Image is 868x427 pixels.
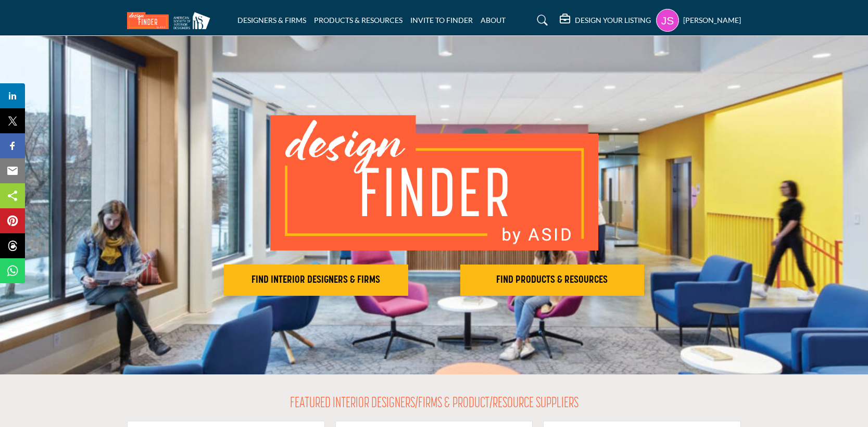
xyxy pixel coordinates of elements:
[463,274,641,286] h2: FIND PRODUCTS & RESOURCES
[227,274,405,286] h2: FIND INTERIOR DESIGNERS & FIRMS
[290,395,578,413] h2: FEATURED INTERIOR DESIGNERS/FIRMS & PRODUCT/RESOURCE SUPPLIERS
[527,12,555,29] a: Search
[237,16,306,24] a: DESIGNERS & FIRMS
[270,115,598,250] img: image
[460,265,645,296] button: FIND PRODUCTS & RESOURCES
[656,9,679,32] button: Show hide supplier dropdown
[560,14,651,27] div: DESIGN YOUR LISTING
[683,15,741,26] h5: [PERSON_NAME]
[481,16,506,24] a: ABOUT
[314,16,402,24] a: PRODUCTS & RESOURCES
[224,265,408,296] button: FIND INTERIOR DESIGNERS & FIRMS
[575,16,651,25] h5: DESIGN YOUR LISTING
[127,12,216,29] img: Site Logo
[410,16,473,24] a: INVITE TO FINDER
